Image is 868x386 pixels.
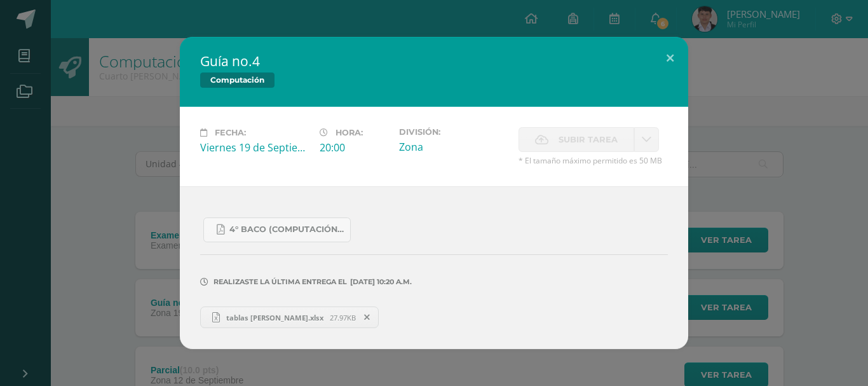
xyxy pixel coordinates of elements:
[320,141,389,155] div: 20:00
[214,277,347,286] span: Realizaste la última entrega el
[399,140,508,154] div: Zona
[336,128,363,137] span: Hora:
[559,128,618,151] span: Subir tarea
[652,37,688,80] button: Close (Esc)
[203,217,351,242] a: 4° Baco (Computación).pdf
[347,282,412,282] span: [DATE] 10:20 a.m.
[519,127,634,152] label: La fecha de entrega ha expirado
[200,307,379,328] a: tablas [PERSON_NAME].xlsx 27.97KB
[399,127,508,137] label: División:
[330,313,356,322] span: 27.97KB
[200,72,275,88] span: Computación
[200,141,309,155] div: Viernes 19 de Septiembre
[220,313,330,322] span: tablas [PERSON_NAME].xlsx
[215,128,246,137] span: Fecha:
[634,127,659,152] a: La fecha de entrega ha expirado
[200,52,668,70] h2: Guía no.4
[519,155,668,166] span: * El tamaño máximo permitido es 50 MB
[356,310,378,324] span: Remover entrega
[229,224,344,235] span: 4° Baco (Computación).pdf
